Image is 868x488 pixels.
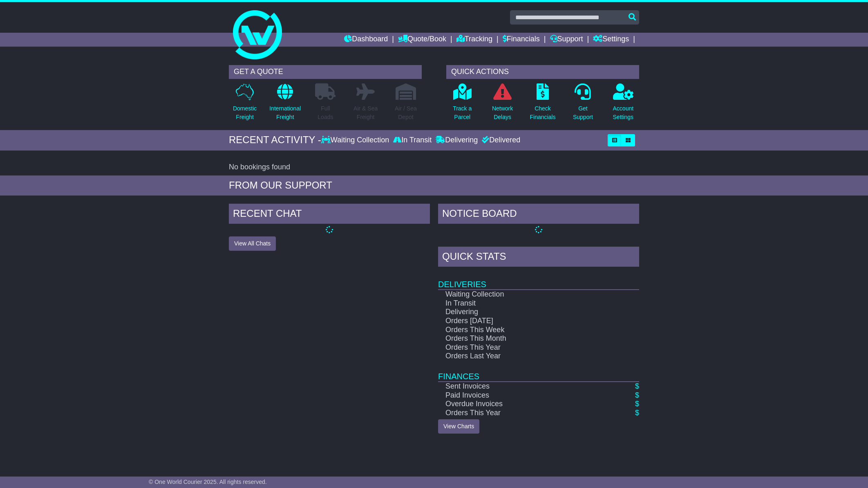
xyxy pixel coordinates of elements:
[438,419,479,434] a: View Charts
[269,104,301,121] p: International Freight
[398,33,446,47] a: Quote/Book
[438,334,610,343] td: Orders This Month
[613,104,634,121] p: Account Settings
[492,104,513,121] p: Network Delays
[269,83,301,126] a: InternationalFreight
[233,83,257,126] a: DomesticFreight
[229,134,321,146] div: RECENT ACTIVITY -
[353,104,378,121] p: Air & Sea Freight
[530,104,556,121] p: Check Financials
[344,33,388,47] a: Dashboard
[593,33,629,47] a: Settings
[229,236,276,251] button: View All Chats
[438,326,610,335] td: Orders This Week
[395,104,417,121] p: Air / Sea Depot
[233,104,257,121] p: Domestic Freight
[438,204,639,226] div: NOTICE BOARD
[635,382,639,390] a: $
[321,136,391,145] div: Waiting Collection
[438,343,610,352] td: Orders This Year
[635,391,639,399] a: $
[573,83,593,126] a: GetSupport
[438,361,639,382] td: Finances
[438,290,610,299] td: Waiting Collection
[635,400,639,408] a: $
[438,382,610,391] td: Sent Invoices
[438,352,610,361] td: Orders Last Year
[149,479,267,485] span: © One World Courier 2025. All rights reserved.
[446,65,639,79] div: QUICK ACTIONS
[434,136,480,145] div: Delivering
[438,269,639,290] td: Deliveries
[613,83,634,126] a: AccountSettings
[438,317,610,326] td: Orders [DATE]
[480,136,520,145] div: Delivered
[456,33,492,47] a: Tracking
[438,400,610,409] td: Overdue Invoices
[492,83,513,126] a: NetworkDelays
[438,409,610,418] td: Orders This Year
[438,299,610,308] td: In Transit
[229,163,639,172] div: No bookings found
[229,204,430,226] div: RECENT CHAT
[635,409,639,417] a: $
[315,104,336,121] p: Full Loads
[229,65,422,79] div: GET A QUOTE
[438,247,639,269] div: Quick Stats
[530,83,556,126] a: CheckFinancials
[391,136,434,145] div: In Transit
[573,104,593,121] p: Get Support
[453,104,472,121] p: Track a Parcel
[550,33,583,47] a: Support
[438,391,610,400] td: Paid Invoices
[438,308,610,317] td: Delivering
[452,83,472,126] a: Track aParcel
[503,33,540,47] a: Financials
[229,180,639,191] div: FROM OUR SUPPORT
